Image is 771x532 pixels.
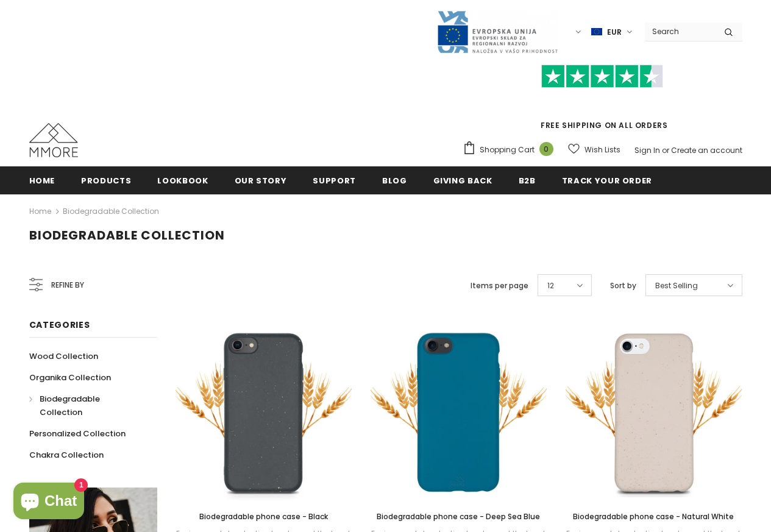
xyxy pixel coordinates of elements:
span: Giving back [433,175,492,186]
span: Categories [29,319,90,331]
span: Blog [382,175,407,186]
span: Track your order [562,175,652,186]
a: Giving back [433,166,492,194]
img: Javni Razpis [436,10,558,54]
a: Blog [382,166,407,194]
a: Biodegradable Collection [63,206,159,216]
a: Create an account [671,145,742,155]
a: B2B [519,166,536,194]
span: B2B [519,175,536,186]
span: Lookbook [157,175,208,186]
a: Wish Lists [568,139,620,160]
span: Biodegradable Collection [40,393,100,418]
span: or [662,145,669,155]
span: Wish Lists [584,144,620,156]
a: Home [29,166,55,194]
a: Chakra Collection [29,444,104,466]
a: Track your order [562,166,652,194]
a: Biodegradable phone case - Natural White [566,510,742,523]
span: Biodegradable phone case - Black [199,511,328,522]
a: Biodegradable Collection [29,388,144,423]
a: Home [29,204,51,219]
span: Shopping Cart [480,144,535,156]
a: Javni Razpis [436,26,558,37]
inbox-online-store-chat: Shopify online store chat [10,483,88,522]
span: Chakra Collection [29,449,104,461]
span: Our Story [235,175,287,186]
span: Biodegradable phone case - Natural White [573,511,734,522]
a: Wood Collection [29,346,98,367]
span: Wood Collection [29,350,98,362]
span: Best Selling [655,280,698,292]
iframe: Customer reviews powered by Trustpilot [463,88,742,119]
img: Trust Pilot Stars [541,65,663,88]
img: MMORE Cases [29,123,78,157]
span: 0 [539,142,553,156]
a: Organika Collection [29,367,111,388]
span: FREE SHIPPING ON ALL ORDERS [463,70,742,130]
label: Items per page [471,280,528,292]
input: Search Site [645,23,715,40]
a: Shopping Cart 0 [463,141,560,159]
span: Organika Collection [29,372,111,383]
span: EUR [607,26,622,38]
a: Lookbook [157,166,208,194]
span: Biodegradable phone case - Deep Sea Blue [377,511,540,522]
span: Biodegradable Collection [29,227,225,244]
a: support [313,166,356,194]
span: Products [81,175,131,186]
a: Personalized Collection [29,423,126,444]
span: support [313,175,356,186]
label: Sort by [610,280,636,292]
span: Home [29,175,55,186]
a: Sign In [634,145,660,155]
span: 12 [547,280,554,292]
a: Products [81,166,131,194]
a: Biodegradable phone case - Black [176,510,352,523]
a: Biodegradable phone case - Deep Sea Blue [371,510,547,523]
a: Our Story [235,166,287,194]
span: Refine by [51,278,84,292]
span: Personalized Collection [29,428,126,439]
